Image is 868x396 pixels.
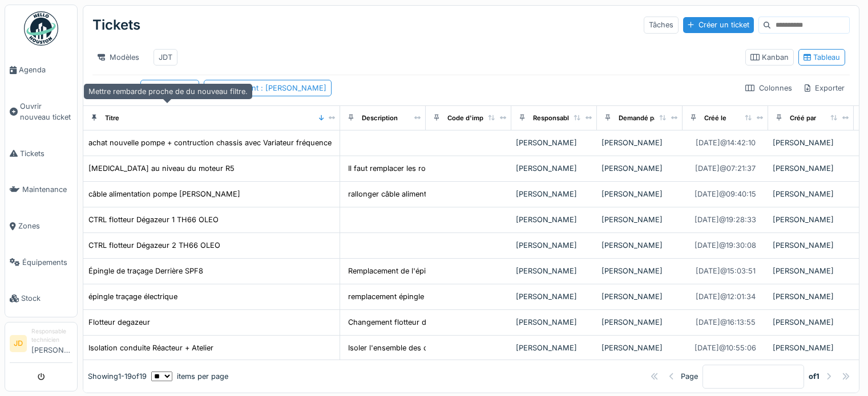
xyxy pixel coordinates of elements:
[5,88,77,136] a: Ouvrir nouveau ticket
[695,342,756,353] div: [DATE] @ 10:55:06
[220,83,326,93] div: Intervenant
[92,10,140,40] div: Tickets
[20,101,72,123] span: Ouvrir nouveau ticket
[5,136,77,172] a: Tickets
[533,113,573,123] div: Responsable
[790,113,816,123] div: Créé par
[159,83,194,93] div: Actif
[348,189,533,199] div: rallonger câble alimentation pompe [PERSON_NAME]
[88,317,150,328] div: Flotteur degazeur
[447,113,505,123] div: Code d'imputation
[601,214,678,225] div: [PERSON_NAME]
[516,163,592,174] div: [PERSON_NAME]
[773,189,849,199] div: [PERSON_NAME]
[516,240,592,251] div: [PERSON_NAME]
[348,291,524,302] div: remplacement épingle traçage local chaudière de...
[88,189,240,199] div: câble alimentation pompe [PERSON_NAME]
[24,11,58,46] img: Badge_color-CXgf-gQk.svg
[619,113,660,123] div: Demandé par
[5,280,77,317] a: Stock
[88,291,177,302] div: épingle traçage électrique
[159,52,172,63] div: JDT
[5,244,77,281] a: Équipements
[740,80,797,96] div: Colonnes
[348,342,520,353] div: Isoler l'ensemble des conduites des réacteurs v...
[348,317,530,328] div: Changement flotteur degazeur th66 +remise en se...
[696,266,756,276] div: [DATE] @ 15:03:51
[644,17,679,33] div: Tâches
[601,189,678,199] div: [PERSON_NAME]
[19,64,72,75] span: Agenda
[84,84,252,99] div: Mettre rembarde proche de du nouveau filtre.
[10,335,27,352] li: JD
[88,163,235,174] div: [MEDICAL_DATA] au niveau du moteur R5
[695,189,756,199] div: [DATE] @ 09:40:15
[516,137,592,148] div: [PERSON_NAME]
[695,240,756,251] div: [DATE] @ 19:30:08
[105,113,119,123] div: Titre
[88,240,220,251] div: CTRL flotteur Dégazeur 2 TH66 OLEO
[773,291,849,302] div: [PERSON_NAME]
[809,371,819,382] strong: of 1
[88,137,332,148] div: achat nouvelle pompe + contruction chassis avec Variateur fréquence
[750,52,789,63] div: Kanban
[695,163,756,174] div: [DATE] @ 07:21:37
[348,266,518,276] div: Remplacement de l'épingle de traçage + Contrôle
[773,137,849,148] div: [PERSON_NAME]
[800,80,850,96] div: Exporter
[601,317,678,328] div: [PERSON_NAME]
[22,184,72,195] span: Maintenance
[88,371,147,382] div: Showing 1 - 19 of 19
[151,371,228,382] div: items per page
[31,327,72,345] div: Responsable technicien
[683,17,754,32] div: Créer un ticket
[516,189,592,199] div: [PERSON_NAME]
[362,113,398,123] div: Description
[516,342,592,353] div: [PERSON_NAME]
[601,342,678,353] div: [PERSON_NAME]
[516,214,592,225] div: [PERSON_NAME]
[601,137,678,148] div: [PERSON_NAME]
[696,291,756,302] div: [DATE] @ 12:01:34
[92,49,144,66] div: Modèles
[516,266,592,276] div: [PERSON_NAME]
[773,266,849,276] div: [PERSON_NAME]
[259,84,326,92] span: : [PERSON_NAME]
[21,293,72,304] span: Stock
[696,317,756,328] div: [DATE] @ 16:13:55
[31,327,72,360] li: [PERSON_NAME]
[5,52,77,88] a: Agenda
[601,240,678,251] div: [PERSON_NAME]
[5,208,77,244] a: Zones
[22,257,72,268] span: Équipements
[773,214,849,225] div: [PERSON_NAME]
[695,214,756,225] div: [DATE] @ 19:28:33
[88,266,203,276] div: Épingle de traçage Derrière SPF8
[804,52,840,63] div: Tableau
[696,137,756,148] div: [DATE] @ 14:42:10
[516,291,592,302] div: [PERSON_NAME]
[601,291,678,302] div: [PERSON_NAME]
[5,172,77,208] a: Maintenance
[704,113,726,123] div: Créé le
[10,327,72,363] a: JD Responsable technicien[PERSON_NAME]
[516,317,592,328] div: [PERSON_NAME]
[88,342,213,353] div: Isolation conduite Réacteur + Atelier
[773,240,849,251] div: [PERSON_NAME]
[92,80,136,96] div: Filtres
[18,221,72,231] span: Zones
[773,317,849,328] div: [PERSON_NAME]
[773,342,849,353] div: [PERSON_NAME]
[601,266,678,276] div: [PERSON_NAME]
[601,163,678,174] div: [PERSON_NAME]
[773,163,849,174] div: [PERSON_NAME]
[88,214,219,225] div: CTRL flotteur Dégazeur 1 TH66 OLEO
[681,371,698,382] div: Page
[348,163,484,174] div: Il faut remplacer les roulements moteur
[20,148,72,159] span: Tickets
